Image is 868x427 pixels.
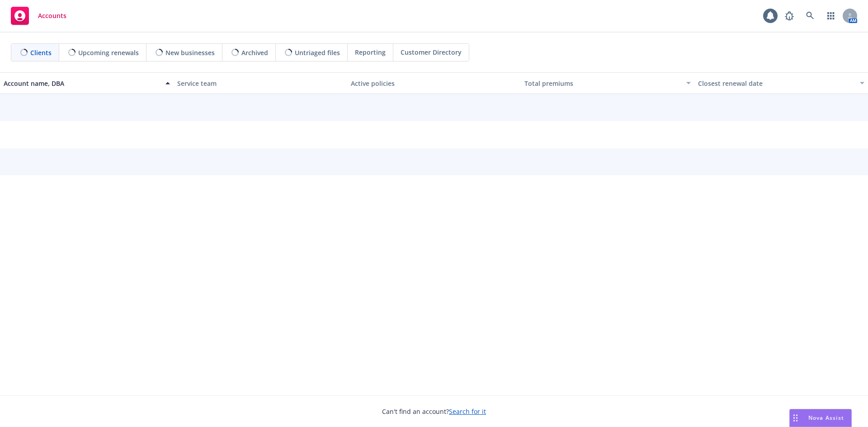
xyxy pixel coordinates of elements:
span: Nova Assist [808,414,844,422]
button: Closest renewal date [694,72,868,94]
div: Total premiums [524,79,681,88]
div: Closest renewal date [698,79,854,88]
span: Untriaged files [295,48,340,57]
div: Drag to move [790,409,801,427]
a: Search for it [449,407,486,416]
span: Archived [241,48,268,57]
button: Service team [174,72,347,94]
span: Clients [30,48,52,57]
div: Service team [177,79,344,88]
a: Report a Bug [780,7,798,25]
a: Search [801,7,819,25]
span: Upcoming renewals [78,48,139,57]
span: Can't find an account? [382,407,486,416]
a: Accounts [7,3,70,28]
span: New businesses [165,48,215,57]
span: Customer Directory [401,47,462,57]
span: Accounts [38,12,66,19]
button: Nova Assist [789,409,852,427]
div: Active policies [351,79,517,88]
button: Active policies [347,72,521,94]
div: Account name, DBA [4,79,160,88]
button: Total premiums [521,72,694,94]
span: Reporting [355,47,386,57]
a: Switch app [822,7,840,25]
